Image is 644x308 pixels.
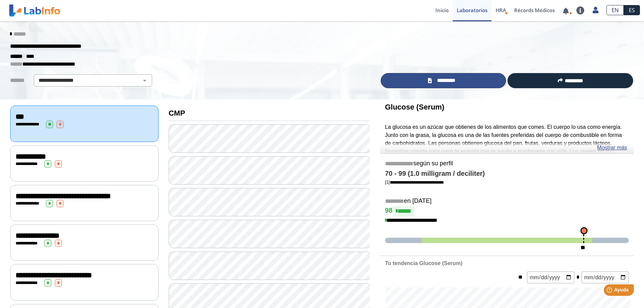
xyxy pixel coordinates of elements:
input: mm/dd/yyyy [527,271,574,283]
b: Glucose (Serum) [385,103,445,111]
span: HRA [496,7,506,14]
h5: en [DATE] [385,197,629,205]
a: Mostrar más [597,144,627,152]
b: CMP [169,109,185,117]
b: Tu tendencia Glucose (Serum) [385,260,462,266]
iframe: Help widget launcher [584,282,637,301]
a: EN [606,5,624,15]
p: La glucosa es un azúcar que obtienes de los alimentos que comes. El cuerpo lo usa como energía. J... [385,123,629,172]
a: [1] [385,180,444,185]
input: mm/dd/yyyy [581,271,629,283]
h5: según su perfil [385,160,629,168]
h4: 70 - 99 (1.0 milligram / deciliter) [385,170,629,178]
h4: 98 [385,206,629,216]
a: ES [624,5,640,15]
